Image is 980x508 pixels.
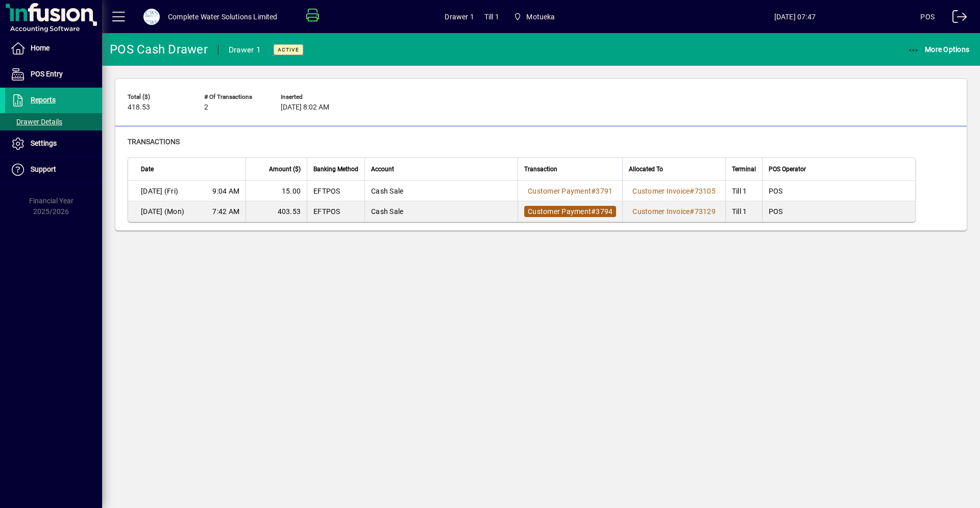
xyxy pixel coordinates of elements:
[110,41,208,58] div: POS Cash Drawer
[364,201,518,222] td: Cash Sale
[10,118,62,126] span: Drawer Details
[204,94,265,100] span: # of Transactions
[526,9,555,25] span: Motueka
[31,70,63,78] span: POS Entry
[945,2,967,35] a: Logout
[5,62,102,87] a: POS Entry
[307,201,364,222] td: EFTPOS
[632,207,690,216] span: Customer Invoice
[269,164,301,175] span: Amount ($)
[128,94,189,100] span: Total ($)
[31,96,56,104] span: Reports
[307,181,364,201] td: EFTPOS
[141,186,178,196] span: [DATE] (Fri)
[371,164,394,175] span: Account
[669,9,920,25] span: [DATE] 07:47
[281,103,329,112] span: [DATE] 8:02 AM
[278,46,299,53] span: Active
[596,187,612,195] span: 3791
[246,181,307,201] td: 15.00
[281,94,342,100] span: Inserted
[168,9,278,25] div: Complete Water Solutions Limited
[690,207,694,216] span: #
[732,164,756,175] span: Terminal
[31,165,56,173] span: Support
[528,207,591,216] span: Customer Payment
[212,206,239,217] span: 7:42 AM
[128,138,180,146] span: Transactions
[31,139,57,147] span: Settings
[204,103,208,112] span: 2
[762,181,915,201] td: POS
[769,164,806,175] span: POS Operator
[5,36,102,61] a: Home
[229,42,261,58] div: Drawer 1
[908,45,970,54] span: More Options
[141,164,154,175] span: Date
[5,131,102,156] a: Settings
[591,187,596,195] span: #
[528,187,591,195] span: Customer Payment
[5,157,102,182] a: Support
[524,206,616,217] a: Customer Payment#3794
[445,9,474,25] span: Drawer 1
[695,207,716,216] span: 73129
[524,164,557,175] span: Transaction
[313,164,358,175] span: Banking Method
[364,181,518,201] td: Cash Sale
[632,187,690,195] span: Customer Invoice
[905,40,972,59] button: More Options
[695,187,716,195] span: 73105
[135,8,168,26] button: Profile
[596,207,612,216] span: 3794
[524,185,616,197] a: Customer Payment#3791
[141,206,184,217] span: [DATE] (Mon)
[629,185,719,197] a: Customer Invoice#73105
[725,181,762,201] td: Till 1
[5,113,102,130] a: Drawer Details
[246,201,307,222] td: 403.53
[212,186,239,196] span: 9:04 AM
[762,201,915,222] td: POS
[484,9,499,25] span: Till 1
[509,8,559,26] span: Motueka
[591,207,596,216] span: #
[629,206,719,217] a: Customer Invoice#73129
[128,103,150,112] span: 418.53
[920,9,935,25] div: POS
[629,164,663,175] span: Allocated To
[690,187,694,195] span: #
[31,44,50,52] span: Home
[725,201,762,222] td: Till 1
